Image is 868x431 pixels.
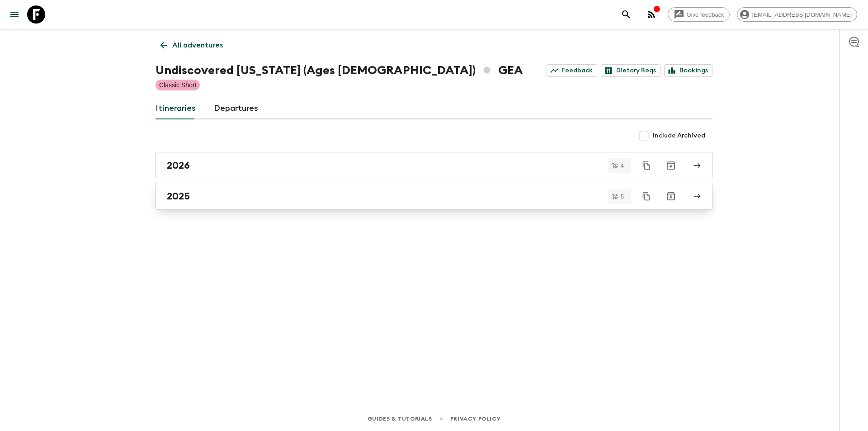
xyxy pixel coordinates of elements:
[615,163,629,169] span: 4
[682,11,729,18] span: Give feedback
[214,98,258,119] a: Departures
[5,5,24,24] button: menu
[668,7,730,22] a: Give feedback
[747,11,857,18] span: [EMAIL_ADDRESS][DOMAIN_NAME]
[664,64,712,77] a: Bookings
[156,36,228,54] a: All adventures
[617,5,635,24] button: search adventures
[638,157,655,174] button: Duplicate
[615,194,629,199] span: 5
[156,62,523,80] h1: Undiscovered [US_STATE] (Ages [DEMOGRAPHIC_DATA]) GEA
[156,183,712,210] a: 2025
[737,7,857,22] div: [EMAIL_ADDRESS][DOMAIN_NAME]
[601,64,660,77] a: Dietary Reqs
[638,188,655,204] button: Duplicate
[156,98,196,119] a: Itineraries
[547,64,597,77] a: Feedback
[662,187,680,205] button: Archive
[167,190,190,202] h2: 2025
[156,152,712,179] a: 2026
[159,81,196,90] p: Classic Short
[172,40,223,51] p: All adventures
[368,414,432,424] a: Guides & Tutorials
[662,156,680,175] button: Archive
[167,160,190,171] h2: 2026
[450,414,500,424] a: Privacy Policy
[653,131,705,140] span: Include Archived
